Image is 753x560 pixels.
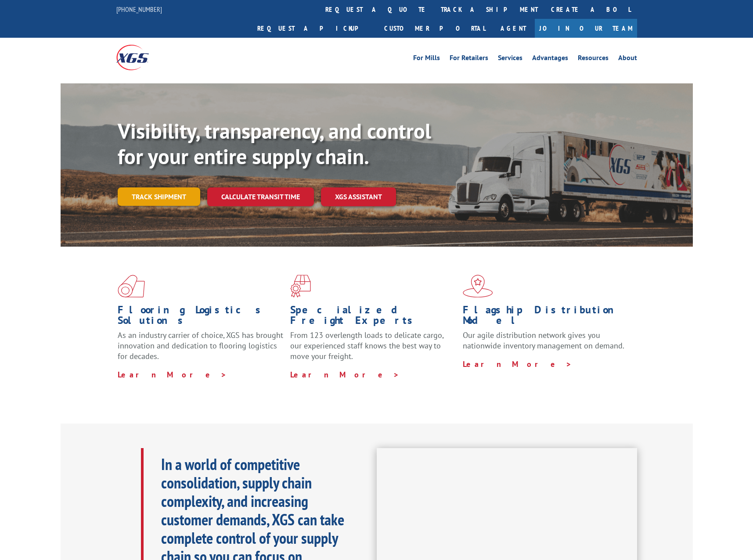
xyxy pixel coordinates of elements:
[535,19,637,38] a: Join Our Team
[290,275,311,298] img: xgs-icon-focused-on-flooring-red
[118,305,284,330] h1: Flooring Logistics Solutions
[290,305,456,330] h1: Specialized Freight Experts
[116,5,162,14] a: [PHONE_NUMBER]
[498,54,522,64] a: Services
[290,370,400,380] a: Learn More >
[578,54,609,64] a: Resources
[463,330,624,351] span: Our agile distribution network gives you nationwide inventory management on demand.
[532,54,568,64] a: Advantages
[251,19,378,38] a: Request a pickup
[118,187,200,206] a: Track shipment
[118,330,283,361] span: As an industry carrier of choice, XGS has brought innovation and dedication to flooring logistics...
[118,370,227,380] a: Learn More >
[118,275,145,298] img: xgs-icon-total-supply-chain-intelligence-red
[413,54,440,64] a: For Mills
[463,275,493,298] img: xgs-icon-flagship-distribution-model-red
[618,54,637,64] a: About
[207,187,314,206] a: Calculate transit time
[463,305,629,330] h1: Flagship Distribution Model
[321,187,396,206] a: XGS ASSISTANT
[290,330,456,369] p: From 123 overlength loads to delicate cargo, our experienced staff knows the best way to move you...
[463,359,572,369] a: Learn More >
[492,19,535,38] a: Agent
[450,54,488,64] a: For Retailers
[378,19,492,38] a: Customer Portal
[118,117,431,170] b: Visibility, transparency, and control for your entire supply chain.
